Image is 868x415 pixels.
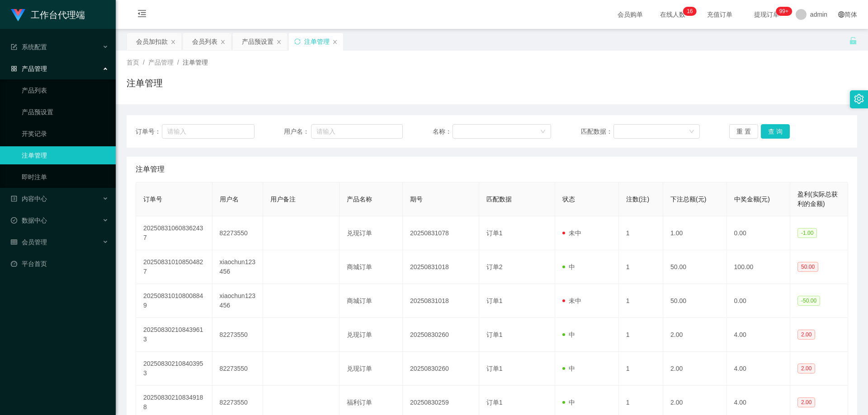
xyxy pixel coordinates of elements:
[656,11,690,18] span: 在线人数
[212,284,263,318] td: xiaochun123456
[242,33,274,50] div: 产品预设置
[183,59,208,66] span: 注单管理
[276,39,282,45] i: 图标: close
[619,284,663,318] td: 1
[11,196,17,202] i: 图标: profile
[797,397,815,407] span: 2.00
[663,318,726,352] td: 2.00
[22,125,108,143] a: 开奖记录
[212,352,263,386] td: 82273550
[690,7,693,16] p: 6
[11,44,17,50] i: 图标: form
[619,318,663,352] td: 1
[170,39,176,45] i: 图标: close
[581,127,613,136] span: 匹配数据：
[619,216,663,250] td: 1
[127,0,157,29] i: 图标: menu-fold
[270,196,296,203] span: 用户备注
[340,250,403,284] td: 商城订单
[683,7,696,16] sup: 16
[663,216,726,250] td: 1.00
[486,229,503,237] span: 订单1
[11,239,17,245] i: 图标: table
[136,250,212,284] td: 202508310108504827
[703,11,737,18] span: 充值订单
[340,284,403,318] td: 商城订单
[410,196,423,203] span: 期号
[220,196,239,203] span: 用户名
[143,59,145,66] span: /
[136,127,162,136] span: 订单号：
[136,216,212,250] td: 202508310608362437
[294,38,301,45] i: 图标: sync
[136,164,165,175] span: 注单管理
[136,284,212,318] td: 202508310108008849
[562,297,581,304] span: 未中
[403,318,479,352] td: 20250830260
[486,331,503,338] span: 订单1
[340,318,403,352] td: 兑现订单
[22,146,108,164] a: 注单管理
[797,296,820,306] span: -50.00
[11,65,17,72] i: 图标: appstore-o
[562,229,581,237] span: 未中
[761,124,790,139] button: 查 询
[838,11,844,18] i: 图标: global
[11,65,47,72] span: 产品管理
[562,399,575,406] span: 中
[127,59,139,66] span: 首页
[727,216,790,250] td: 0.00
[562,365,575,372] span: 中
[11,255,108,273] a: 图标: dashboard平台首页
[148,59,174,66] span: 产品管理
[11,217,17,224] i: 图标: check-circle-o
[177,59,179,66] span: /
[11,238,47,246] span: 会员管理
[797,330,815,340] span: 2.00
[797,191,838,207] span: 盈利(实际总获利的金额)
[670,196,706,203] span: 下注总额(元)
[136,33,168,50] div: 会员加扣款
[486,297,503,304] span: 订单1
[136,352,212,386] td: 202508302108403953
[340,216,403,250] td: 兑现订单
[663,250,726,284] td: 50.00
[776,7,792,16] sup: 1026
[403,352,479,386] td: 20250830260
[663,284,726,318] td: 50.00
[31,0,85,29] h1: 工作台代理端
[727,352,790,386] td: 4.00
[540,129,546,135] i: 图标: down
[687,7,690,16] p: 1
[797,364,815,373] span: 2.00
[727,250,790,284] td: 100.00
[619,250,663,284] td: 1
[750,11,784,18] span: 提现订单
[854,94,864,104] i: 图标: setting
[626,196,649,203] span: 注数(注)
[136,318,212,352] td: 202508302108439613
[486,365,503,372] span: 订单1
[11,9,25,22] img: logo.9652507e.png
[22,103,108,121] a: 产品预设置
[433,127,453,136] span: 名称：
[162,124,254,139] input: 请输入
[727,318,790,352] td: 4.00
[729,124,758,139] button: 重 置
[212,318,263,352] td: 82273550
[332,39,338,45] i: 图标: close
[212,216,263,250] td: 82273550
[22,81,108,99] a: 产品列表
[340,352,403,386] td: 兑现订单
[11,43,47,51] span: 系统配置
[192,33,217,50] div: 会员列表
[562,263,575,270] span: 中
[347,196,372,203] span: 产品名称
[212,250,263,284] td: xiaochun123456
[284,127,311,136] span: 用户名：
[562,196,575,203] span: 状态
[143,196,162,203] span: 订单号
[220,39,226,45] i: 图标: close
[663,352,726,386] td: 2.00
[11,11,85,18] a: 工作台代理端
